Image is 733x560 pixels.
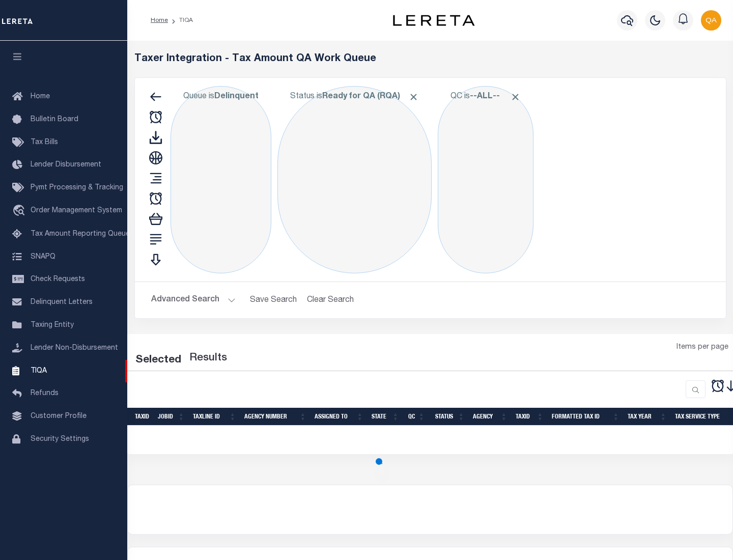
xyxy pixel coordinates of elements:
li: TIQA [168,16,193,25]
button: Clear Search [303,290,358,310]
th: QC [403,408,429,426]
th: Formatted Tax ID [548,408,624,426]
div: Click to Edit [171,86,271,273]
th: TaxLine ID [189,408,240,426]
button: Save Search [244,290,303,310]
span: Home [31,93,50,100]
span: Lender Disbursement [31,161,101,169]
th: JobID [154,408,189,426]
img: logo-dark.svg [393,15,474,26]
th: Tax Year [624,408,671,426]
span: TIQA [31,367,47,374]
label: Results [189,350,227,367]
th: Status [429,408,469,426]
img: svg+xml;base64,PHN2ZyB4bWxucz0iaHR0cDovL3d3dy53My5vcmcvMjAwMC9zdmciIHBvaW50ZXItZXZlbnRzPSJub25lIi... [701,10,721,31]
span: Order Management System [31,207,122,214]
span: Lender Non-Disbursement [31,345,118,352]
th: TaxID [512,408,548,426]
span: Check Requests [31,276,85,283]
span: Click to Remove [408,92,419,102]
span: Items per page [676,342,728,353]
span: Customer Profile [31,413,87,420]
span: Click to Remove [510,92,521,102]
b: --ALL-- [470,93,500,101]
span: Tax Amount Reporting Queue [31,231,130,238]
th: Assigned To [311,408,368,426]
th: Agency [469,408,512,426]
div: Click to Edit [438,86,533,273]
th: State [368,408,403,426]
b: Delinquent [214,93,259,101]
span: Taxing Entity [31,322,74,329]
h5: Taxer Integration - Tax Amount QA Work Queue [134,53,726,65]
b: Ready for QA (RQA) [322,93,419,101]
span: Security Settings [31,436,89,443]
div: Selected [135,352,181,369]
i: travel_explore [12,205,29,218]
th: Agency Number [240,408,311,426]
div: Click to Edit [277,86,432,273]
a: Home [151,17,168,23]
span: Tax Bills [31,139,58,146]
span: Refunds [31,390,59,397]
span: Delinquent Letters [31,299,93,306]
button: Advanced Search [151,290,236,310]
th: TaxID [131,408,154,426]
span: SNAPQ [31,253,55,260]
span: Bulletin Board [31,116,78,123]
span: Pymt Processing & Tracking [31,184,123,191]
